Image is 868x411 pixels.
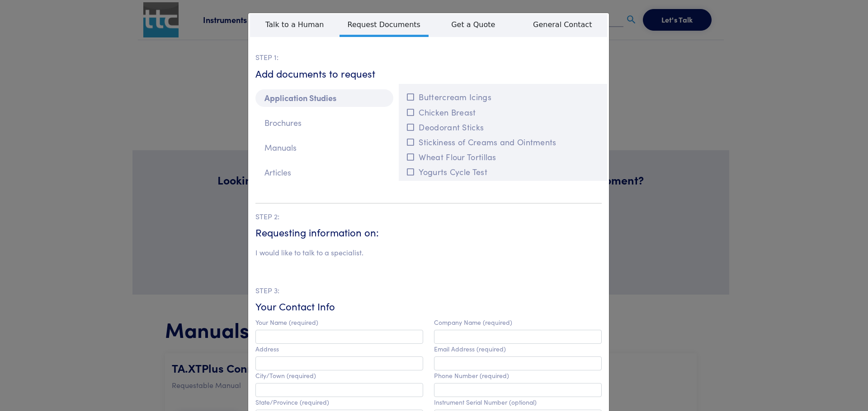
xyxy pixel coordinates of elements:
[255,67,602,81] h6: Add documents to request
[404,180,602,194] button: Toothpaste - Tarter Control Gel
[404,134,602,149] button: Stickiness of Creams and Ointments
[255,226,602,240] h6: Requesting information on:
[250,14,340,35] span: Talk to a Human
[255,114,393,132] p: Brochures
[404,164,602,179] button: Yogurts Cycle Test
[404,89,602,104] button: Buttercream Icings
[255,51,602,63] p: STEP 1:
[255,211,602,222] p: STEP 2:
[255,398,329,406] label: State/Province (required)
[434,372,509,379] label: Phone Number (required)
[255,247,363,259] li: I would like to talk to a specialist.
[404,105,602,120] button: Chicken Breast
[255,345,279,353] label: Address
[255,285,602,296] p: STEP 3:
[255,89,393,107] p: Application Studies
[434,319,512,326] label: Company Name (required)
[404,149,602,164] button: Wheat Flour Tortillas
[255,164,393,181] p: Articles
[429,14,518,35] span: Get a Quote
[340,14,429,37] span: Request Documents
[255,300,602,314] h6: Your Contact Info
[255,372,316,379] label: City/Town (required)
[434,345,506,353] label: Email Address (required)
[255,319,318,326] label: Your Name (required)
[255,139,393,157] p: Manuals
[518,14,608,35] span: General Contact
[404,120,602,134] button: Deodorant Sticks
[434,398,537,406] label: Instrument Serial Number (optional)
